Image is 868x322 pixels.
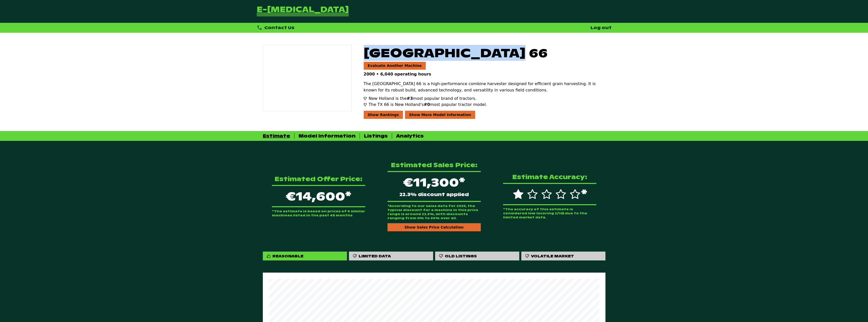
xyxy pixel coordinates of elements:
[272,185,365,207] p: €14,600*
[424,102,430,107] span: #0
[590,25,612,30] a: Log out
[359,254,391,258] div: Limited Data
[387,171,481,202] div: €11,300*
[396,133,424,139] div: Analytics
[521,252,605,260] div: Volatile Market
[364,72,605,77] p: 2000 • 6,040 operating hours
[407,96,413,101] span: #3
[299,133,356,139] div: Model Information
[263,133,290,139] div: Estimate
[364,133,388,139] div: Listings
[364,81,605,93] p: The [GEOGRAPHIC_DATA] 66 is a high-performance combine harvester designed for efficient grain har...
[503,207,596,219] p: *The accuracy of this estimate is considered low (scoring 2/10) due to the limited market data.
[387,204,481,220] p: *According to our sales data for 2025, the typical discount for a machine in this price range is ...
[445,254,477,258] div: Old Listings
[387,161,481,169] p: Estimated Sales Price:
[369,102,487,108] span: The TX 66 is New Holland's most popular tractor model.
[272,254,303,258] div: Reasonable
[272,175,365,183] p: Estimated Offer Price:
[364,111,403,119] div: Show Rankings
[399,192,469,197] span: 22.3% discount applied
[263,252,347,260] div: Reasonable
[405,111,475,119] div: Show More Model Information
[503,173,596,181] p: Estimate Accuracy:
[257,6,349,17] a: Go Back to Homepage
[531,254,574,258] div: Volatile Market
[349,252,433,260] div: Limited Data
[387,223,481,231] div: Show Sales Price Calculation
[369,96,477,102] span: New Holland is the most popular brand of tractors.
[364,45,548,61] span: [GEOGRAPHIC_DATA] 66
[264,25,294,30] span: Contact Us
[364,62,426,69] a: Evaluate Another Machine
[272,209,365,217] p: *The estimate is based on prices of 6 similar machines listed in the past 48 months
[257,25,295,31] div: Contact Us
[435,252,519,260] div: Old Listings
